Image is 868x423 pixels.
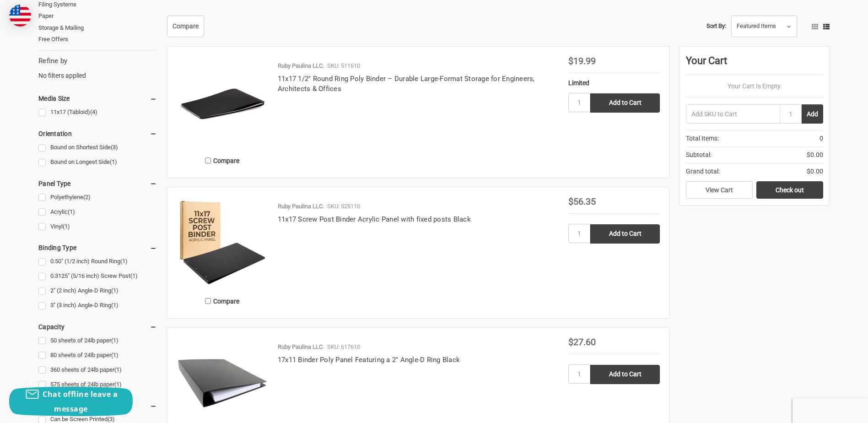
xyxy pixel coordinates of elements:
p: SKU: 511610 [327,61,360,70]
span: (4) [90,108,97,115]
p: Ruby Paulina LLC. [278,342,324,352]
button: Add [802,104,823,124]
span: Subtotal: [686,150,712,160]
a: Free Offers [38,33,157,45]
p: SKU: 525110 [327,202,360,211]
a: 17x11 Binder Poly Panel Featuring a 2" Angle-D Ring Black [278,356,460,364]
span: $56.35 [568,196,596,207]
span: (1) [111,302,119,309]
p: Ruby Paulina LLC. [278,202,324,211]
input: Add to Cart [590,224,660,244]
a: 11x17 Screw Post Binder Acrylic Panel with fixed posts Black [278,215,471,223]
input: Add to Cart [590,365,660,384]
span: Total Items: [686,134,719,143]
img: 11x17 Screw Post Binder Acrylic Panel with fixed posts Black [177,197,268,288]
input: Compare [205,157,211,163]
h5: Capacity [38,321,157,332]
a: 0.3125" (5/16 inch) Screw Post [38,270,157,282]
iframe: Google Customer Reviews [793,398,868,423]
span: (1) [110,158,117,165]
a: Paper [38,10,157,22]
label: Compare [177,153,268,168]
a: Bound on Shortest Side [38,141,157,154]
span: (1) [114,366,122,373]
input: Add to Cart [590,93,660,113]
span: $0.00 [807,167,823,176]
span: (1) [68,208,75,215]
span: (1) [120,258,128,265]
p: Ruby Paulina LLC. [278,61,324,70]
div: No filters applied [38,56,157,81]
a: 2" (2 inch) Angle-D Ring [38,285,157,297]
span: Chat offline leave a message [43,389,118,414]
a: 3" (3 inch) Angle-D Ring [38,299,157,312]
label: Compare [177,293,268,309]
a: 360 sheets of 24lb paper [38,364,157,376]
a: 11x17 (Tabloid) [38,106,157,119]
p: Your Cart Is Empty. [686,81,823,91]
label: Sort By: [706,19,726,33]
h5: Binding Type [38,242,157,253]
a: Bound on Longest Side [38,156,157,168]
img: duty and tax information for United States [9,5,31,27]
a: Acrylic [38,206,157,218]
span: $19.99 [568,55,596,66]
span: 0 [819,134,823,143]
div: Limited [568,78,660,88]
a: View Cart [686,181,753,199]
button: Chat offline leave a message [9,387,133,416]
a: 0.50" (1/2 inch) Round Ring [38,255,157,268]
h5: Panel Type [38,178,157,189]
span: (1) [111,337,119,344]
span: (2) [83,194,91,201]
p: SKU: 617610 [327,342,360,352]
a: Compare [167,16,204,38]
span: $0.00 [807,150,823,160]
div: Your Cart [686,53,823,75]
span: (1) [130,272,138,279]
img: 11x17 1/2" Round Ring Poly Binder – Durable Large-Format Storage for Engineers, Architects & Offices [177,56,268,148]
span: (3) [111,144,118,151]
input: Compare [205,298,211,304]
h5: Orientation [38,128,157,139]
a: 80 sheets of 24lb paper [38,349,157,362]
a: 50 sheets of 24lb paper [38,335,157,347]
span: (1) [111,287,119,294]
a: Check out [756,181,823,199]
a: Vinyl [38,221,157,233]
a: Polyethylene [38,191,157,204]
span: Grand total: [686,167,720,176]
span: (1) [114,381,122,388]
input: Add SKU to Cart [686,104,780,124]
span: $27.60 [568,336,596,347]
span: (1) [111,352,119,358]
h5: Refine by [38,56,157,66]
a: 11x17 1/2" Round Ring Poly Binder – Durable Large-Format Storage for Engineers, Architects & Offices [278,75,535,93]
a: Storage & Mailing [38,22,157,34]
span: (3) [108,416,115,423]
span: (1) [63,223,70,230]
h5: Media Size [38,93,157,104]
a: 575 sheets of 24lb paper [38,379,157,391]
